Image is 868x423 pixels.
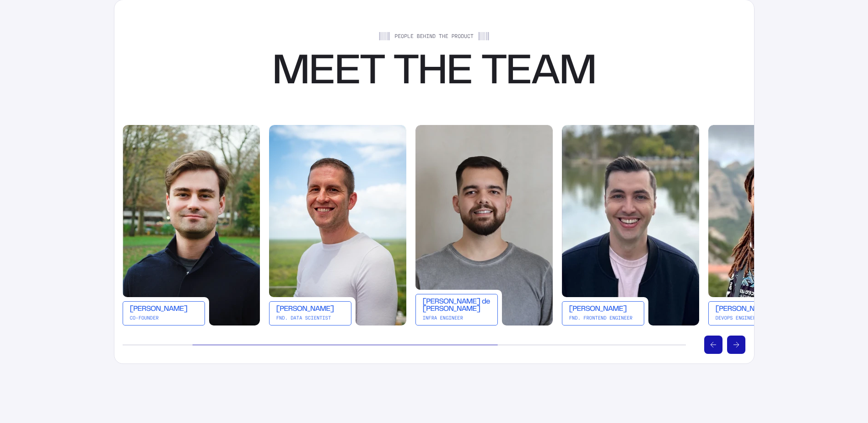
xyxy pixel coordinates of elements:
button: Scroll left [704,336,722,354]
img: headshot photo of Zachary Williams [562,125,699,325]
img: headshot photo of Renato de Vito Castro [415,125,553,325]
div: People Behind the Product [379,32,489,40]
div: [PERSON_NAME] de [PERSON_NAME] [422,298,491,313]
div: [PERSON_NAME] [715,306,784,313]
div: FND. Data Scientist [276,315,345,320]
img: headshot photo of Kais Baillargeon [123,125,260,325]
div: [PERSON_NAME] [569,306,637,313]
img: headshot photo of André Araújo [708,125,846,325]
div: Infra Engineer [422,315,491,320]
img: headshot photo of Justin Ziniel [269,125,406,325]
button: Scroll right [727,336,745,354]
div: Meet the Team [272,54,596,93]
div: FND. Frontend Engineer [569,315,637,320]
div: Co-Founder [129,315,198,320]
div: [PERSON_NAME] [129,306,198,313]
div: [PERSON_NAME] [276,306,345,313]
div: DevOps Engineer [715,315,784,320]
